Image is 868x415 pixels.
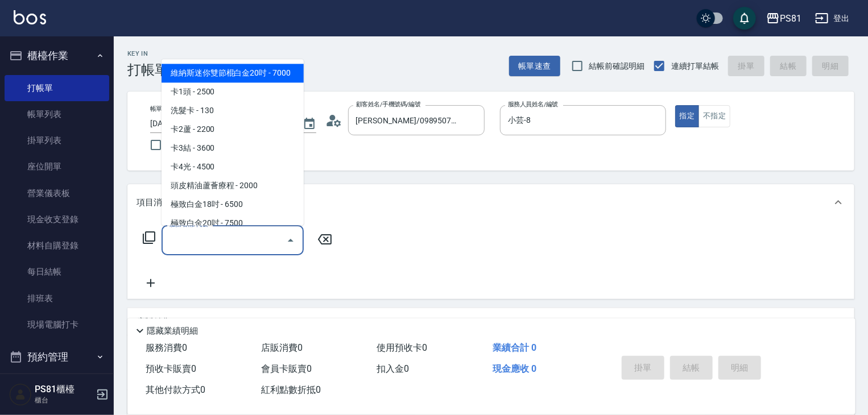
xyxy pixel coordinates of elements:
[127,62,168,78] h3: 打帳單
[162,195,304,214] span: 極致白金18吋 - 6500
[780,11,801,26] div: PS81
[508,100,558,109] label: 服務人員姓名/編號
[5,41,109,70] button: 櫃檯作業
[811,8,854,29] button: 登出
[377,342,428,353] span: 使用預收卡 0
[5,285,109,312] a: 排班表
[35,384,93,395] h5: PS81櫃檯
[5,101,109,127] a: 帳單列表
[162,120,304,139] span: 卡2蘆 - 2200
[147,325,198,337] p: 隱藏業績明細
[493,363,536,374] span: 現金應收 0
[5,233,109,259] a: 材料自購登錄
[127,308,854,335] div: 店販銷售
[14,10,46,24] img: Logo
[493,342,536,353] span: 業績合計 0
[5,153,109,180] a: 座位開單
[162,139,304,157] span: 卡3結 - 3600
[698,105,730,127] button: 不指定
[127,50,168,57] h2: Key In
[509,56,560,77] button: 帳單速查
[675,105,700,127] button: 指定
[261,384,321,395] span: 紅利點數折抵 0
[261,363,312,374] span: 會員卡販賣 0
[146,384,205,395] span: 其他付款方式 0
[137,197,171,209] p: 項目消費
[5,259,109,285] a: 每日結帳
[296,110,323,138] button: Choose date, selected date is 2025-09-20
[9,383,32,406] img: Person
[282,231,300,250] button: Close
[5,180,109,206] a: 營業儀表板
[5,342,109,372] button: 預約管理
[5,75,109,101] a: 打帳單
[5,127,109,153] a: 掛單列表
[162,101,304,120] span: 洗髮卡 - 130
[150,114,291,133] input: YYYY/MM/DD hh:mm
[589,60,645,72] span: 結帳前確認明細
[127,184,854,221] div: 項目消費
[137,316,171,328] p: 店販銷售
[162,82,304,101] span: 卡1頭 - 2500
[377,363,410,374] span: 扣入金 0
[150,105,174,113] label: 帳單日期
[733,7,756,30] button: save
[162,157,304,176] span: 卡4光 - 4500
[162,214,304,233] span: 極致白金20吋 - 7500
[671,60,719,72] span: 連續打單結帳
[762,7,806,30] button: PS81
[261,342,303,353] span: 店販消費 0
[5,372,109,401] button: 報表及分析
[162,176,304,195] span: 頭皮精油蘆薈療程 - 2000
[162,64,304,82] span: 維納斯迷你雙節棍白金20吋 - 7000
[146,342,187,353] span: 服務消費 0
[35,395,93,405] p: 櫃台
[356,100,421,109] label: 顧客姓名/手機號碼/編號
[5,206,109,233] a: 現金收支登錄
[5,312,109,338] a: 現場電腦打卡
[146,363,196,374] span: 預收卡販賣 0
